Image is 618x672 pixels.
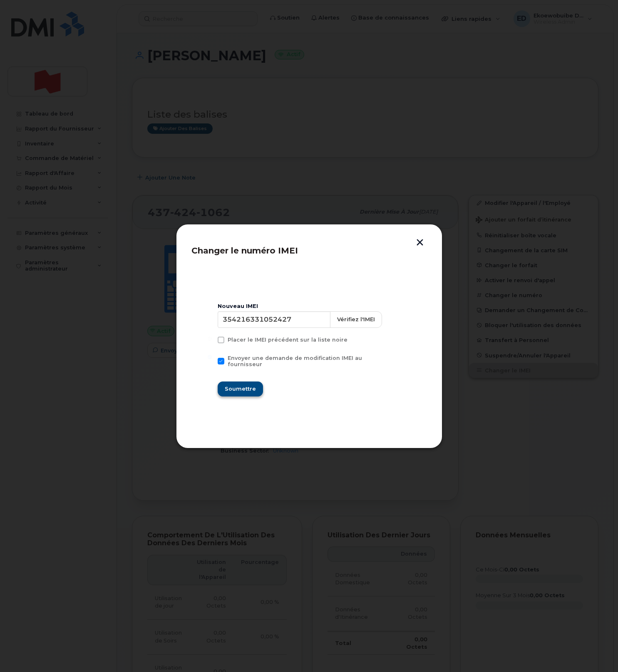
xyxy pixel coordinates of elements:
[228,337,347,343] span: Placer le IMEI précédent sur la liste noire
[330,311,382,328] button: Vérifiez l'IMEI
[191,246,298,256] span: Changer le numéro IMEI
[218,303,401,310] div: Nouveau IMEI
[208,337,212,341] input: Placer le IMEI précédent sur la liste noire
[208,355,212,359] input: Envoyer une demande de modification IMEI au fournisseur
[228,355,362,367] span: Envoyer une demande de modification IMEI au fournisseur
[218,382,263,396] button: Soumettre
[225,385,256,393] span: Soumettre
